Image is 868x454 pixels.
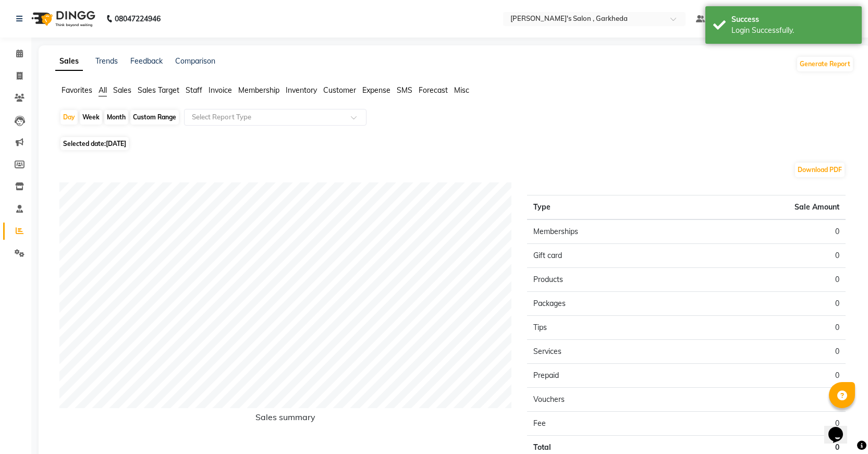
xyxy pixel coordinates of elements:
a: Comparison [175,56,215,66]
th: Sale Amount [687,195,846,220]
span: Sales [113,85,131,95]
div: Month [104,110,128,125]
span: Favorites [62,85,92,95]
td: Memberships [527,219,686,244]
td: Fee [527,412,686,436]
span: Sales Target [138,85,179,95]
td: 0 [687,364,846,388]
td: Products [527,268,686,292]
span: All [99,85,107,95]
button: Download PDF [795,163,845,177]
div: Login Successfully. [731,25,854,36]
div: Week [80,110,102,125]
div: Success [731,14,854,25]
button: Generate Report [797,57,853,71]
iframe: chat widget [824,412,858,444]
td: 0 [687,412,846,436]
span: Selected date: [60,137,129,150]
span: Customer [323,85,356,95]
td: Vouchers [527,388,686,412]
span: Inventory [286,85,317,95]
td: 0 [687,388,846,412]
span: Staff [186,85,202,95]
td: 0 [687,219,846,244]
td: 0 [687,244,846,268]
td: Packages [527,292,686,316]
h6: Sales summary [59,412,511,426]
div: Custom Range [130,110,179,125]
b: 08047224946 [115,4,161,33]
span: [DATE] [106,140,126,148]
div: Day [60,110,78,125]
th: Type [527,195,686,220]
td: 0 [687,292,846,316]
td: 0 [687,316,846,340]
a: Trends [95,56,118,66]
span: Membership [238,85,279,95]
td: Prepaid [527,364,686,388]
span: Invoice [209,85,232,95]
span: Forecast [419,85,448,95]
td: 0 [687,340,846,364]
span: Expense [362,85,390,95]
span: SMS [397,85,412,95]
span: Misc [454,85,469,95]
a: Feedback [130,56,163,66]
td: Gift card [527,244,686,268]
td: Services [527,340,686,364]
img: logo [27,4,98,33]
td: 0 [687,268,846,292]
td: Tips [527,316,686,340]
a: Sales [55,52,83,71]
